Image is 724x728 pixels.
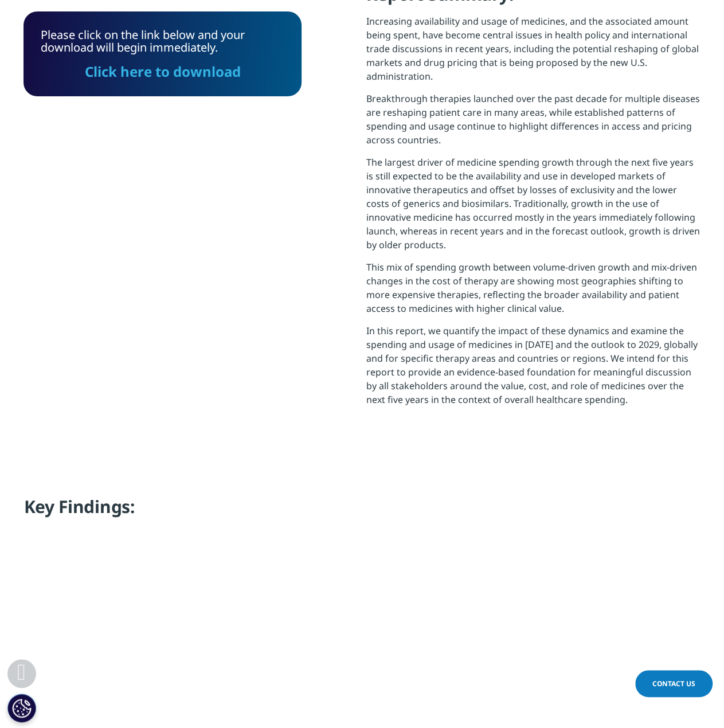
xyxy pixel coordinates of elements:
[7,694,36,722] button: Cookie 設定
[366,155,700,260] p: The largest driver of medicine spending growth through the next five years is still expected to b...
[366,92,700,155] p: Breakthrough therapies launched over the past decade for multiple diseases are reshaping patient ...
[652,679,695,688] span: Contact Us
[366,324,700,415] p: In this report, we quantify the impact of these dynamics and examine the spending and usage of me...
[366,260,700,324] p: This mix of spending growth between volume-driven growth and mix-driven changes in the cost of th...
[85,62,241,81] a: Click here to download
[41,29,284,79] div: Please click on the link below and your download will begin immediately.
[366,14,700,92] p: Increasing availability and usage of medicines, and the associated amount being spent, have becom...
[635,670,713,697] a: Contact Us
[24,495,700,527] h4: Key Findings:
